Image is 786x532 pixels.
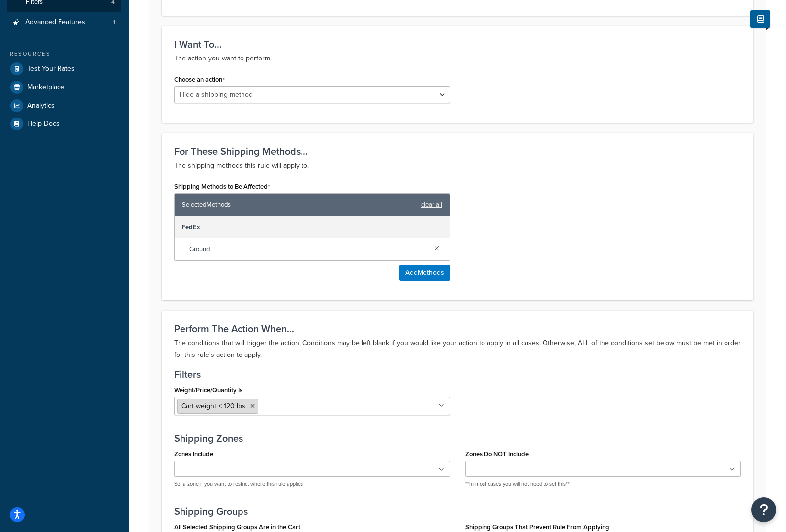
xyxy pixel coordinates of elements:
p: Set a zone if you want to restrict where this rule applies [174,480,450,488]
button: Show Help Docs [750,10,770,28]
a: clear all [421,198,442,212]
p: The conditions that will trigger the action. Conditions may be left blank if you would like your ... [174,337,741,361]
h3: I Want To... [174,39,741,50]
span: 1 [113,18,115,27]
button: AddMethods [399,265,450,281]
span: Advanced Features [25,18,85,27]
div: FedEx [175,216,450,238]
label: Choose an action [174,76,225,84]
span: Help Docs [27,120,60,128]
a: Help Docs [7,115,121,133]
label: Zones Do NOT Include [465,450,529,458]
button: Open Resource Center [751,497,776,522]
a: Marketplace [7,78,121,96]
a: Test Your Rates [7,60,121,78]
h3: Shipping Zones [174,433,741,444]
p: The action you want to perform. [174,53,741,64]
span: Selected Methods [182,198,416,212]
label: Shipping Methods to Be Affected [174,183,270,191]
span: Ground [189,242,426,256]
span: Cart weight < 120 lbs [181,401,245,411]
div: Resources [7,50,121,58]
a: Analytics [7,97,121,115]
span: Marketplace [27,83,64,92]
li: Advanced Features [7,13,121,32]
span: Analytics [27,102,55,110]
h3: For These Shipping Methods... [174,146,741,157]
p: The shipping methods this rule will apply to. [174,160,741,172]
a: Advanced Features1 [7,13,121,32]
label: Shipping Groups That Prevent Rule From Applying [465,523,609,531]
label: All Selected Shipping Groups Are in the Cart [174,523,300,531]
h3: Perform The Action When... [174,323,741,334]
label: Weight/Price/Quantity Is [174,386,242,394]
label: Zones Include [174,450,213,458]
p: **In most cases you will not need to set this** [465,480,741,488]
span: Test Your Rates [27,65,75,73]
h3: Shipping Groups [174,506,741,517]
h3: Filters [174,369,741,380]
